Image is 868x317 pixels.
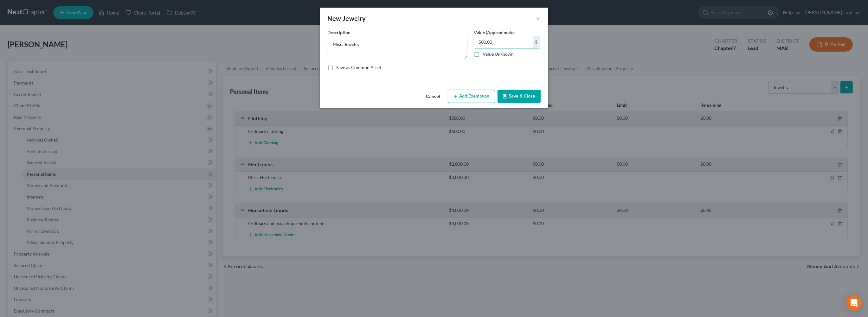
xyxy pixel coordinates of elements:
[328,30,351,35] span: Description
[421,90,445,103] button: Cancel
[328,14,366,23] div: New Jewelry
[337,64,382,71] label: Save as Common Asset
[846,295,862,311] div: Open Intercom Messenger
[448,90,495,103] button: Add Exemption
[533,36,540,48] div: $
[536,15,541,22] button: ×
[483,51,514,57] label: Value Unknown
[498,90,541,103] button: Save & Close
[474,29,515,36] label: Value (Approximate)
[474,36,533,48] input: 0.00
